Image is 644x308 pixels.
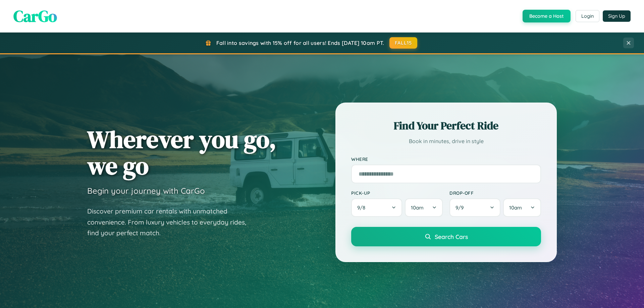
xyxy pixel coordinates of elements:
[523,10,571,22] button: Become a Host
[351,156,541,162] label: Where
[389,37,418,49] button: FALL15
[13,5,57,27] span: CarGo
[87,186,205,196] h3: Begin your journey with CarGo
[455,204,467,211] span: 9 / 9
[405,198,443,217] button: 10am
[351,227,541,246] button: Search Cars
[603,10,631,22] button: Sign Up
[216,40,384,46] span: Fall into savings with 15% off for all users! Ends [DATE] 10am PT.
[351,198,402,217] button: 9/8
[503,198,541,217] button: 10am
[449,198,500,217] button: 9/9
[351,136,541,146] p: Book in minutes, drive in style
[576,10,599,22] button: Login
[449,190,541,196] label: Drop-off
[509,204,522,211] span: 10am
[357,204,369,211] span: 9 / 8
[351,190,443,196] label: Pick-up
[87,206,255,239] p: Discover premium car rentals with unmatched convenience. From luxury vehicles to everyday rides, ...
[435,233,468,240] span: Search Cars
[411,204,424,211] span: 10am
[351,118,541,133] h2: Find Your Perfect Ride
[87,126,276,179] h1: Wherever you go, we go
